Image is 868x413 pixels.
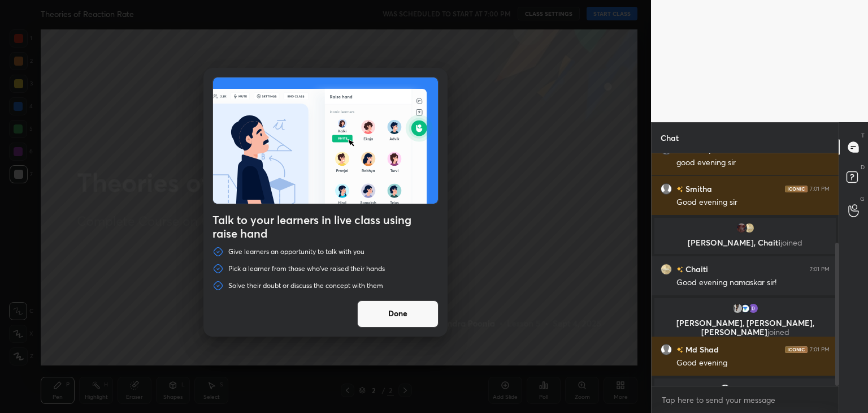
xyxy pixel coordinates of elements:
p: D [861,163,865,171]
span: joined [767,326,789,337]
h4: Talk to your learners in live class using raise hand [212,213,439,240]
p: Solve their doubt or discuss the concept with them [228,281,383,290]
p: T [861,131,865,140]
span: joined [749,385,771,394]
img: preRahAdop.42c3ea74.svg [213,78,438,204]
img: 3 [661,264,672,275]
div: 7:01 PM [810,186,830,192]
p: [PERSON_NAME], Chaiti [661,238,829,247]
img: 91ee9b6d21d04924b6058f461868569a.jpg [719,384,731,395]
div: 7:01 PM [810,346,830,353]
p: G [860,195,865,203]
p: Pick a learner from those who've raised their hands [228,264,385,273]
img: no-rating-badge.077c3623.svg [676,266,683,273]
span: joined [780,237,802,248]
button: Done [357,300,439,328]
img: default.png [661,183,672,195]
div: Good evening [676,358,830,369]
img: default.png [661,344,672,355]
img: no-rating-badge.077c3623.svg [676,186,683,192]
img: no-rating-badge.077c3623.svg [676,347,683,353]
h6: Smitha [683,183,712,195]
img: 3 [744,222,755,234]
img: 565004384a6440f9ab5bce376ed87ac6.jpg [732,303,743,314]
span: You [735,385,749,394]
p: Chat [652,123,688,153]
div: grid [652,153,839,386]
div: good evening sir [676,157,830,169]
img: 0e3bafecc68744ada20eb5be548413a3.jpg [740,303,751,314]
img: iconic-dark.1390631f.png [785,186,808,192]
div: 7:01 PM [810,266,830,273]
p: [PERSON_NAME], [PERSON_NAME], [PERSON_NAME] [661,319,829,337]
h6: Md Shad [683,343,719,355]
p: Give learners an opportunity to talk with you [228,247,364,256]
img: 3 [748,303,759,314]
h6: Chaiti [683,263,708,275]
div: Good evening namaskar sir! [676,277,830,289]
img: iconic-dark.1390631f.png [785,346,808,353]
img: 507a245d686c45f2824fa032e65d73c6.jpg [736,222,747,234]
div: Good evening sir [676,197,830,208]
